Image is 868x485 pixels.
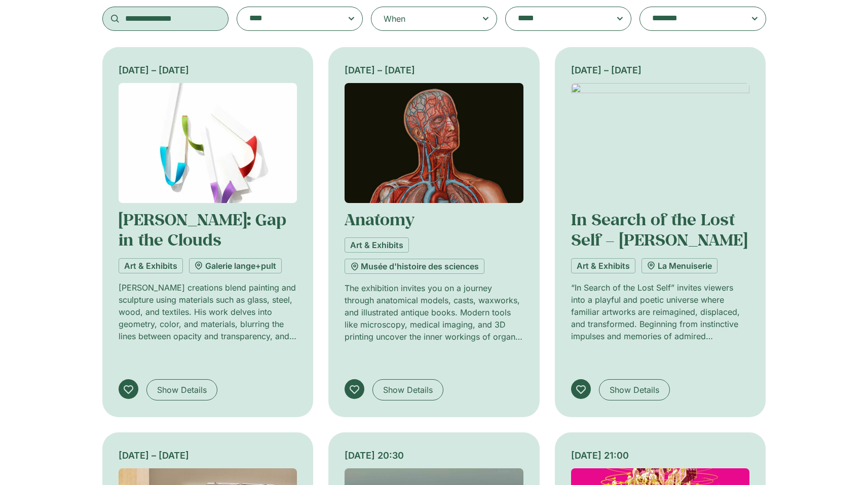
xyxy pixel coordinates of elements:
textarea: Search [652,12,733,26]
a: Show Details [146,379,217,400]
p: “In Search of the Lost Self” invites viewers into a playful and poetic universe where familiar ar... [571,281,750,342]
div: [DATE] – [DATE] [345,63,523,77]
textarea: Search [249,12,330,26]
a: Anatomy [345,209,414,230]
textarea: Search [518,12,599,26]
a: In Search of the Lost Self – [PERSON_NAME] [571,209,747,250]
span: Show Details [610,384,659,396]
a: Show Details [599,379,670,400]
img: Coolturalia - Henrik EIBEN: Gap in the Clouds [119,83,297,203]
span: Show Details [383,384,433,396]
div: [DATE] – [DATE] [119,63,297,77]
a: Art & Exhibits [345,237,409,253]
a: La Menuiserie [641,258,718,273]
div: [DATE] – [DATE] [119,449,297,462]
div: When [384,13,405,25]
div: [DATE] – [DATE] [571,63,750,77]
a: Art & Exhibits [119,258,183,273]
div: [DATE] 21:00 [571,449,750,462]
a: Galerie lange+pult [189,258,282,273]
a: [PERSON_NAME]: Gap in the Clouds [119,209,286,250]
a: Art & Exhibits [571,258,635,273]
a: Musée d'histoire des sciences [345,259,484,274]
p: [PERSON_NAME] creations blend painting and sculpture using materials such as glass, steel, wood, ... [119,281,297,342]
div: [DATE] 20:30 [345,449,523,462]
a: Show Details [372,379,443,400]
span: Show Details [157,384,207,396]
img: Coolturalia - Anatomy [345,83,523,203]
p: The exhibition invites you on a journey through anatomical models, casts, waxworks, and illustrat... [345,282,523,343]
